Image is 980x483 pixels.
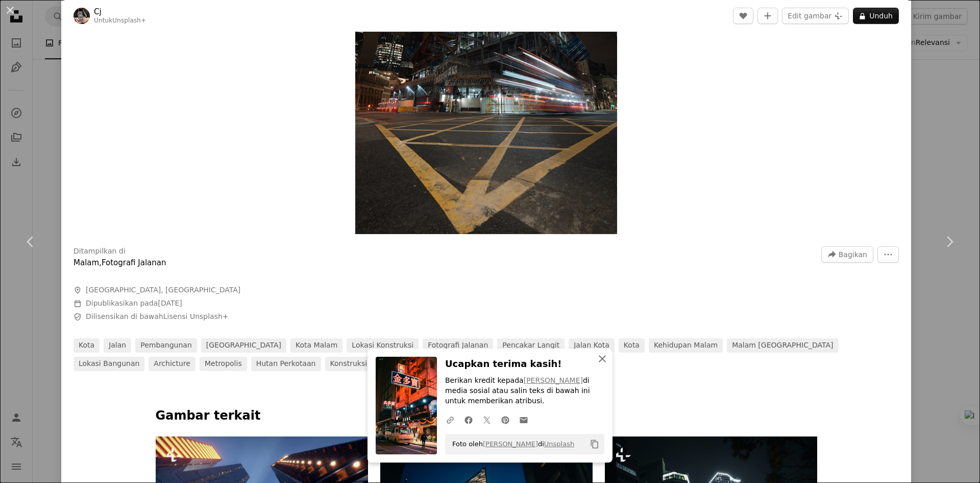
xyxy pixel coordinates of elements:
[156,408,817,424] h4: Gambar terkait
[586,435,603,453] button: Salin ke papan klip
[325,357,450,371] a: Konstruksi [GEOGRAPHIC_DATA]
[423,338,493,353] a: fotografi jalanan
[86,312,229,322] span: Dilisensikan di bawah
[569,338,615,353] a: jalan kota
[619,338,645,353] a: Kota
[112,17,146,24] a: Unsplash+
[727,338,838,353] a: Malam [GEOGRAPHIC_DATA]
[347,338,419,353] a: Lokasi konstruksi
[94,7,146,17] a: Cj
[497,338,565,353] a: pencakar langit
[73,258,99,267] a: Malam
[73,8,90,24] img: Buka profil Cj
[821,246,873,263] button: Bagikan gambar ini
[73,246,126,257] h3: Ditampilkan di
[73,338,100,353] a: kota
[201,338,286,353] a: [GEOGRAPHIC_DATA]
[86,285,240,295] span: [GEOGRAPHIC_DATA], [GEOGRAPHIC_DATA]
[94,17,146,25] div: Untuk
[649,338,723,353] a: kehidupan malam
[200,357,247,371] a: Metropolis
[478,409,496,430] a: Bagikan di Twitter
[853,8,899,24] button: Unduh
[73,357,144,371] a: Lokasi bangunan
[544,440,574,448] a: Unsplash
[757,8,778,24] button: Tambahkan ke koleksi
[445,376,604,406] p: Berikan kredit kepada di media sosial atau salin teks di bawah ini untuk memberikan atribusi.
[839,247,867,262] span: Bagikan
[483,440,538,448] a: [PERSON_NAME]
[514,409,533,430] a: Bagikan melalui email
[158,299,182,307] time: 14 Januari 2023 pukul 00.23.29 WIB
[290,338,342,353] a: Kota Malam
[149,357,195,371] a: archicture
[104,338,131,353] a: jalan
[733,8,753,24] button: Sukai
[782,8,849,24] button: Edit gambar
[251,357,321,371] a: hutan perkotaan
[163,312,229,320] a: Lisensi Unsplash+
[99,258,102,267] span: ,
[102,258,166,267] a: Fotografi Jalanan
[447,436,574,452] span: Foto oleh di
[459,409,478,430] a: Bagikan di Facebook
[135,338,197,353] a: pembangunan
[496,409,514,430] a: Bagikan di Pinterest
[524,376,583,384] a: [PERSON_NAME]
[877,246,899,263] button: Tindakan Lainnya
[445,357,604,372] h3: Ucapkan terima kasih!
[919,193,980,291] a: Berikutnya
[86,299,182,307] span: Dipublikasikan pada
